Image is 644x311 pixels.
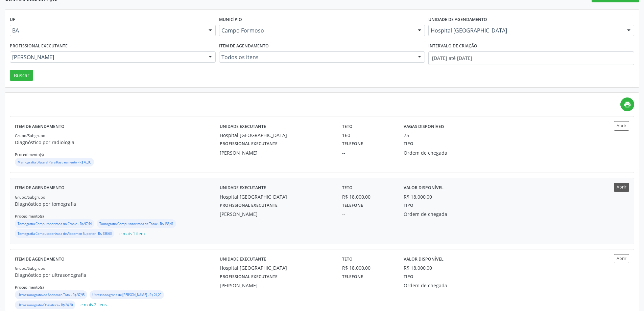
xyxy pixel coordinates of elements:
[12,54,202,61] span: [PERSON_NAME]
[220,193,333,200] div: Hospital [GEOGRAPHIC_DATA]
[342,149,394,156] div: --
[342,210,394,218] div: --
[12,27,202,34] span: BA
[78,301,110,310] button: e mais 2 itens
[18,160,91,164] small: Mamografia Bilateral Para Rastreamento - R$ 45,00
[15,183,65,193] label: Item de agendamento
[18,222,92,226] small: Tomografia Computadorizada do Cranio - R$ 97,44
[342,139,363,149] label: Telefone
[404,254,444,265] label: Valor disponível
[219,15,242,25] label: Município
[15,200,220,207] p: Diagnóstico por tomografia
[18,231,112,236] small: Tomografia Computadorizada de Abdomen Superior - R$ 138,63
[404,121,445,132] label: Vagas disponíveis
[220,271,278,282] label: Profissional executante
[219,41,269,51] label: Item de agendamento
[221,27,411,34] span: Campo Formoso
[342,183,353,193] label: Teto
[342,121,353,132] label: Teto
[220,132,333,139] div: Hospital [GEOGRAPHIC_DATA]
[404,139,413,149] label: Tipo
[404,271,413,282] label: Tipo
[220,139,278,149] label: Profissional executante
[18,293,85,297] small: Ultrassonografia de Abdomen Total - R$ 37,95
[15,133,45,138] small: Grupo/Subgrupo
[220,121,266,132] label: Unidade executante
[431,27,620,34] span: Hospital [GEOGRAPHIC_DATA]
[220,200,278,211] label: Profissional executante
[404,132,409,139] div: 75
[220,183,266,193] label: Unidade executante
[220,282,333,289] div: [PERSON_NAME]
[99,222,173,226] small: Tomografia Computadorizada de Torax - R$ 136,41
[10,41,68,51] label: Profissional executante
[404,264,432,271] div: R$ 18.000,00
[342,132,394,139] div: 160
[404,200,413,211] label: Tipo
[620,97,634,111] a: print
[10,70,33,81] button: Buscar
[15,214,44,219] small: Procedimento(s)
[614,254,629,263] button: Abrir
[404,193,432,200] div: R$ 18.000,00
[342,264,394,271] div: R$ 18.000,00
[117,229,147,238] button: e mais 1 item
[404,183,444,193] label: Valor disponível
[221,54,411,61] span: Todos os itens
[404,149,486,156] div: Ordem de chegada
[342,271,363,282] label: Telefone
[18,303,73,307] small: Ultrassonografia Obstetrica - R$ 24,20
[10,15,15,25] label: UF
[624,101,631,108] i: print
[15,285,44,290] small: Procedimento(s)
[15,271,220,279] p: Diagnóstico por ultrasonografia
[15,152,44,157] small: Procedimento(s)
[342,282,394,289] div: --
[220,210,333,218] div: [PERSON_NAME]
[342,254,353,265] label: Teto
[614,183,629,192] button: Abrir
[220,264,333,271] div: Hospital [GEOGRAPHIC_DATA]
[342,193,394,200] div: R$ 18.000,00
[220,149,333,156] div: [PERSON_NAME]
[614,121,629,130] button: Abrir
[404,282,486,289] div: Ordem de chegada
[428,41,477,51] label: Intervalo de criação
[428,15,487,25] label: Unidade de agendamento
[220,254,266,265] label: Unidade executante
[342,200,363,211] label: Telefone
[15,195,45,200] small: Grupo/Subgrupo
[404,210,486,218] div: Ordem de chegada
[15,266,45,271] small: Grupo/Subgrupo
[428,51,634,65] input: Selecione um intervalo
[92,293,161,297] small: Ultrassonografia de [PERSON_NAME] - R$ 24,20
[15,121,65,132] label: Item de agendamento
[15,254,65,265] label: Item de agendamento
[15,139,220,146] p: Diagnóstico por radiologia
